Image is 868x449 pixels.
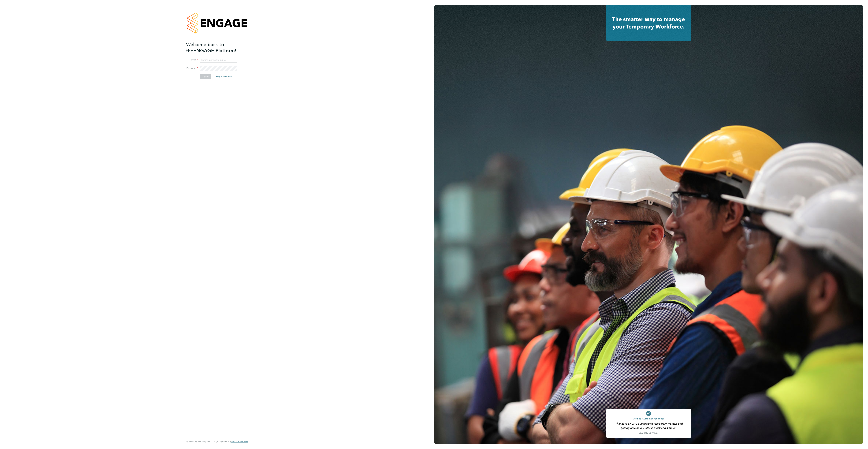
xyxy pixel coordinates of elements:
input: Enter your work email... [200,57,237,63]
a: Terms & Conditions [231,441,248,443]
button: Forgot Password [214,74,234,79]
span: Welcome back to the [186,41,224,54]
h2: ENGAGE Platform! [186,41,245,54]
button: Sign In [200,74,211,79]
label: Password [186,67,198,70]
label: Email [186,58,198,61]
span: By accessing and using ENGAGE you agree to our [186,440,248,443]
